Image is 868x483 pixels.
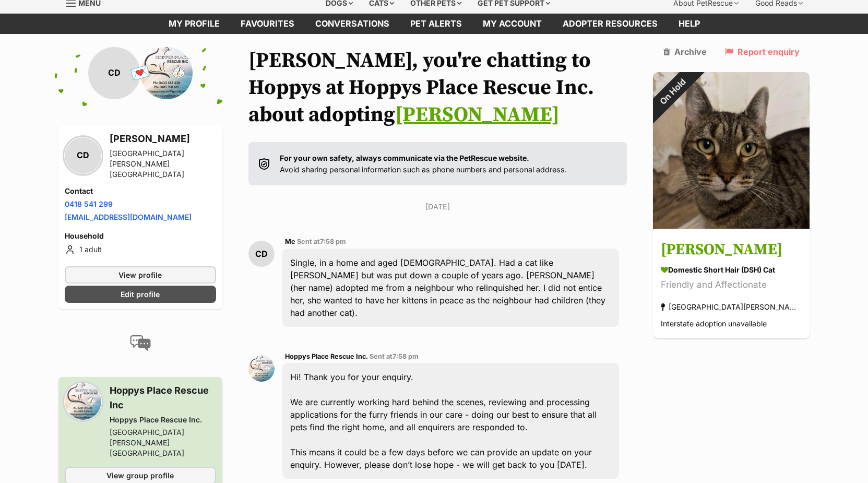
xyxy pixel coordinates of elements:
[65,186,216,196] h4: Contact
[653,72,810,229] img: Josie
[661,264,802,275] div: Domestic Short Hair (DSH) Cat
[118,269,162,280] span: View profile
[639,57,707,125] div: On Hold
[158,14,230,34] a: My profile
[110,132,216,146] h3: [PERSON_NAME]
[297,238,346,245] span: Sent at
[285,352,368,360] span: Hoppys Place Rescue Inc.
[653,230,810,338] a: [PERSON_NAME] Domestic Short Hair (DSH) Cat Friendly and Affectionate [GEOGRAPHIC_DATA][PERSON_NA...
[305,14,400,34] a: conversations
[248,47,627,128] h1: [PERSON_NAME], you're chatting to Hoppys at Hoppys Place Rescue Inc. about adopting
[65,383,101,420] img: Hoppys Place Rescue Inc. profile pic
[661,319,767,328] span: Interstate adoption unavailable
[661,238,802,262] h3: [PERSON_NAME]
[282,249,620,327] div: Single, in a home and aged [DEMOGRAPHIC_DATA]. Had a cat like [PERSON_NAME] but was put down a co...
[110,148,216,180] div: [GEOGRAPHIC_DATA][PERSON_NAME][GEOGRAPHIC_DATA]
[280,152,567,175] p: Avoid sharing personal information such as phone numbers and personal address.
[248,241,275,267] div: CD
[65,199,113,208] a: 0418 541 299
[128,62,152,84] span: 💌
[65,286,216,303] a: Edit profile
[661,278,802,292] div: Friendly and Affectionate
[65,213,192,221] a: [EMAIL_ADDRESS][DOMAIN_NAME]
[320,238,346,245] span: 7:58 pm
[65,243,216,256] li: 1 adult
[400,14,472,34] a: Pet alerts
[370,352,419,360] span: Sent at
[106,470,174,481] span: View group profile
[140,47,193,99] img: Hoppys Place Rescue Inc. profile pic
[472,14,552,34] a: My account
[653,220,810,231] a: On Hold
[285,238,295,245] span: Me
[88,47,140,99] div: CD
[110,383,216,413] h3: Hoppys Place Rescue Inc
[661,300,802,314] div: [GEOGRAPHIC_DATA][PERSON_NAME][GEOGRAPHIC_DATA]
[230,14,305,34] a: Favourites
[663,47,707,56] a: Archive
[65,231,216,241] h4: Household
[65,266,216,284] a: View profile
[110,427,216,458] div: [GEOGRAPHIC_DATA][PERSON_NAME][GEOGRAPHIC_DATA]
[393,352,419,360] span: 7:58 pm
[130,335,151,351] img: conversation-icon-4a6f8262b818ee0b60e3300018af0b2d0b884aa5de6e9bcb8d3d4eeb1a70a7c4.svg
[65,137,101,174] div: CD
[121,289,160,300] span: Edit profile
[395,102,560,128] a: [PERSON_NAME]
[552,14,668,34] a: Adopter resources
[248,201,627,212] p: [DATE]
[282,363,620,479] div: Hi! Thank you for your enquiry. We are currently working hard behind the scenes, reviewing and pr...
[110,415,216,425] div: Hoppys Place Rescue Inc.
[725,47,800,56] a: Report enquiry
[280,154,529,162] strong: For your own safety, always communicate via the PetRescue website.
[668,14,710,34] a: Help
[248,356,275,382] img: Hoppys Place Rescue Inc. profile pic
